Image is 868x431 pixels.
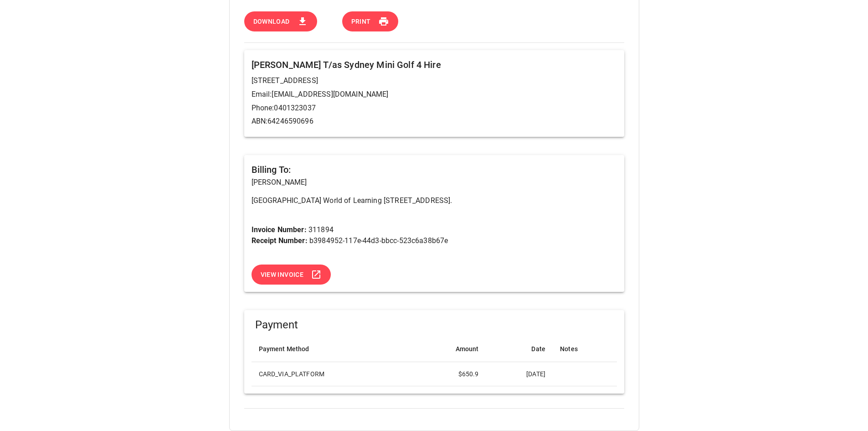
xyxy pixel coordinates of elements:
[411,362,486,386] td: $ 650.9
[252,195,617,206] p: [GEOGRAPHIC_DATA] World of Learning [STREET_ADDRESS].
[252,265,331,285] button: View Invoice
[252,224,617,235] p: 311894
[252,236,308,245] b: Receipt Number:
[553,336,616,362] th: Notes
[342,11,398,32] button: Print
[252,103,617,114] p: Phone: 0401323037
[261,269,304,280] span: View Invoice
[252,89,617,100] p: Email: [EMAIL_ADDRESS][DOMAIN_NAME]
[252,235,617,246] p: b3984952-117e-44d3-bbcc-523c6a38b67e
[253,16,290,27] span: Download
[255,317,617,332] h5: Payment
[244,11,317,32] button: Download
[252,75,617,86] p: [STREET_ADDRESS]
[252,57,617,72] h6: [PERSON_NAME] T/as Sydney Mini Golf 4 Hire
[252,177,617,188] p: [PERSON_NAME]
[411,336,486,362] th: Amount
[351,16,371,27] span: Print
[486,362,553,386] td: [DATE]
[252,225,307,234] b: Invoice Number:
[252,116,617,127] p: ABN: 64246590696
[252,162,617,177] h6: Billing To:
[252,336,411,362] th: Payment Method
[486,336,553,362] th: Date
[252,362,411,386] td: CARD_VIA_PLATFORM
